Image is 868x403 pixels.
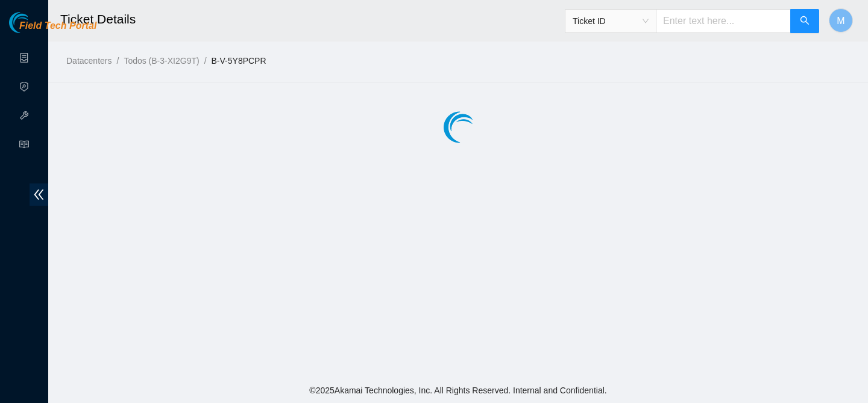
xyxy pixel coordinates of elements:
[19,134,29,158] span: read
[9,22,96,37] a: Akamai TechnologiesField Tech Portal
[30,183,48,206] span: double-left
[790,9,819,33] button: search
[124,56,199,66] a: Todos (B-3-XI2G9T)
[829,8,853,32] button: M
[204,56,207,66] span: /
[9,12,61,33] img: Akamai Technologies
[212,56,266,66] a: B-V-5Y8PCPR
[573,12,649,30] span: Ticket ID
[19,20,96,32] span: Field Tech Portal
[656,9,791,33] input: Enter text here...
[66,56,112,66] a: Datacenters
[48,378,868,403] footer: © 2025 Akamai Technologies, Inc. All Rights Reserved. Internal and Confidential.
[800,16,810,27] span: search
[837,13,844,28] span: M
[116,56,119,66] span: /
